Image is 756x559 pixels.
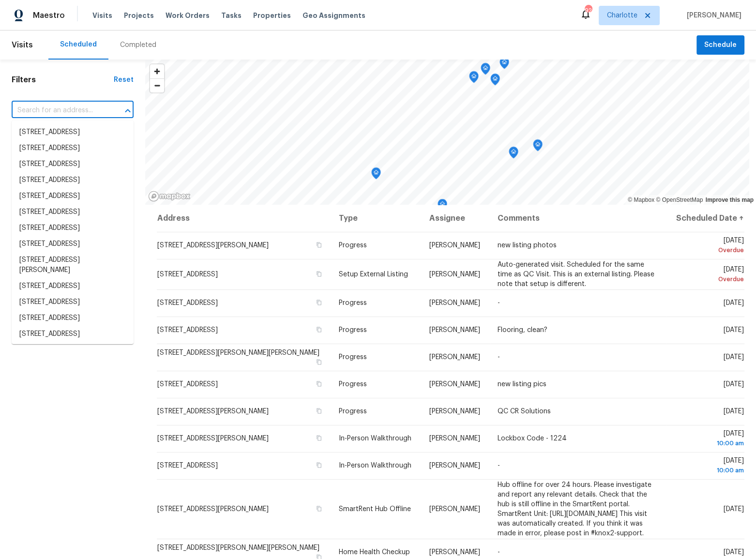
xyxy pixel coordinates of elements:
[429,408,480,415] span: [PERSON_NAME]
[157,408,269,415] span: [STREET_ADDRESS][PERSON_NAME]
[114,75,134,85] div: Reset
[607,11,637,20] span: Charlotte
[60,40,97,49] div: Scheduled
[724,549,744,556] span: [DATE]
[429,435,480,442] span: [PERSON_NAME]
[339,271,408,278] span: Setup External Listing
[429,549,480,556] span: [PERSON_NAME]
[339,506,411,513] span: SmartRent Hub Offline
[12,252,134,278] li: [STREET_ADDRESS][PERSON_NAME]
[12,278,134,294] li: [STREET_ADDRESS]
[315,358,323,366] button: Copy Address
[674,438,744,448] div: 10:00 am
[157,205,331,232] th: Address
[674,245,744,255] div: Overdue
[429,242,480,249] span: [PERSON_NAME]
[339,435,411,442] span: In-Person Walkthrough
[145,60,749,205] canvas: Map
[498,482,651,537] span: Hub offline for over 24 hours. Please investigate and report any relevant details. Check that the...
[429,462,480,469] span: [PERSON_NAME]
[157,462,218,469] span: [STREET_ADDRESS]
[157,327,218,333] span: [STREET_ADDRESS]
[429,300,480,306] span: [PERSON_NAME]
[724,300,744,306] span: [DATE]
[674,274,744,284] div: Overdue
[315,270,323,278] button: Copy Address
[339,549,410,556] span: Home Health Checkup
[12,172,134,188] li: [STREET_ADDRESS]
[674,466,744,475] div: 10:00 am
[429,354,480,361] span: [PERSON_NAME]
[12,294,134,310] li: [STREET_ADDRESS]
[666,205,744,232] th: Scheduled Date ↑
[157,242,269,249] span: [STREET_ADDRESS][PERSON_NAME]
[339,242,367,249] span: Progress
[724,506,744,513] span: [DATE]
[221,12,242,19] span: Tasks
[12,140,134,156] li: [STREET_ADDRESS]
[481,63,490,78] div: Map marker
[498,408,551,415] span: QC CR Solutions
[315,407,323,415] button: Copy Address
[12,124,134,140] li: [STREET_ADDRESS]
[498,300,500,306] span: -
[585,6,591,15] div: 92
[499,57,509,72] div: Map marker
[157,300,218,306] span: [STREET_ADDRESS]
[121,104,135,118] button: Close
[12,156,134,172] li: [STREET_ADDRESS]
[157,381,218,388] span: [STREET_ADDRESS]
[302,11,365,20] span: Geo Assignments
[315,325,323,334] button: Copy Address
[12,342,134,368] li: [STREET_ADDRESS][PERSON_NAME]
[498,549,500,556] span: -
[628,196,654,203] a: Mapbox
[315,379,323,388] button: Copy Address
[339,408,367,415] span: Progress
[490,74,500,89] div: Map marker
[339,300,367,306] span: Progress
[12,204,134,220] li: [STREET_ADDRESS]
[12,310,134,326] li: [STREET_ADDRESS]
[498,462,500,469] span: -
[12,326,134,342] li: [STREET_ADDRESS]
[509,147,518,162] div: Map marker
[490,205,666,232] th: Comments
[704,39,737,51] span: Schedule
[498,354,500,361] span: -
[253,11,291,20] span: Properties
[12,34,33,56] span: Visits
[724,408,744,415] span: [DATE]
[120,40,156,50] div: Completed
[157,349,319,356] span: [STREET_ADDRESS][PERSON_NAME][PERSON_NAME]
[674,237,744,255] span: [DATE]
[429,271,480,278] span: [PERSON_NAME]
[315,504,323,513] button: Copy Address
[438,199,447,214] div: Map marker
[12,220,134,236] li: [STREET_ADDRESS]
[12,236,134,252] li: [STREET_ADDRESS]
[339,327,367,333] span: Progress
[498,327,547,333] span: Flooring, clean?
[157,271,218,278] span: [STREET_ADDRESS]
[315,241,323,249] button: Copy Address
[469,71,479,86] div: Map marker
[724,354,744,361] span: [DATE]
[674,266,744,284] span: [DATE]
[148,191,191,202] a: Mapbox homepage
[339,381,367,388] span: Progress
[674,430,744,448] span: [DATE]
[150,64,164,78] button: Zoom in
[706,196,754,203] a: Improve this map
[371,167,381,182] div: Map marker
[724,327,744,333] span: [DATE]
[533,139,543,154] div: Map marker
[150,78,164,92] button: Zoom out
[157,435,269,442] span: [STREET_ADDRESS][PERSON_NAME]
[315,298,323,307] button: Copy Address
[429,506,480,513] span: [PERSON_NAME]
[429,381,480,388] span: [PERSON_NAME]
[656,196,703,203] a: OpenStreetMap
[12,103,106,118] input: Search for an address...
